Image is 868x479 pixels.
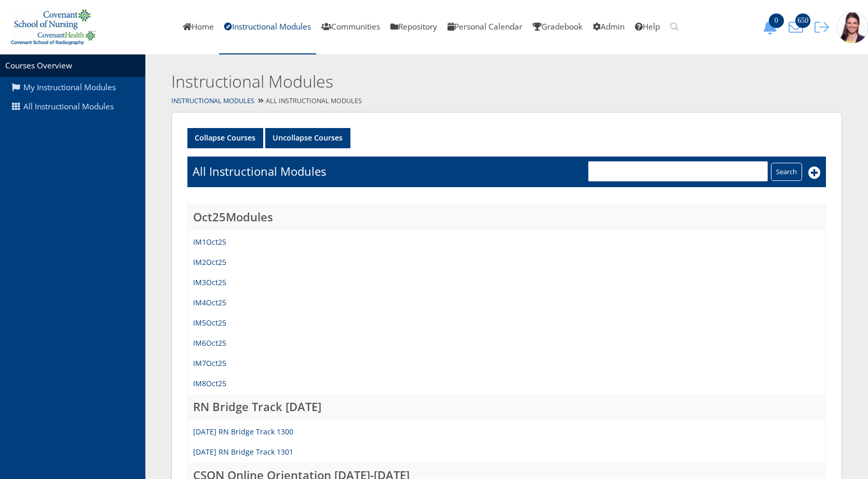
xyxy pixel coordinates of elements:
button: 0 [759,20,785,35]
span: 0 [769,13,784,28]
a: [DATE] RN Bridge Track 1300 [193,427,293,436]
td: RN Bridge Track [DATE] [188,394,826,421]
a: [DATE] RN Bridge Track 1301 [193,447,293,457]
i: Add New [808,166,821,179]
button: 650 [785,20,811,35]
a: Instructional Modules [171,96,254,105]
a: IM6Oct25 [193,338,226,348]
a: IM8Oct25 [193,378,226,388]
div: All Instructional Modules [145,94,868,109]
h2: Instructional Modules [171,70,694,93]
a: IM7Oct25 [193,358,226,368]
a: IM4Oct25 [193,298,226,307]
a: Collapse Courses [187,128,263,148]
span: 650 [795,13,810,28]
a: IM2Oct25 [193,257,226,267]
input: Search [771,163,802,181]
a: Uncollapse Courses [265,128,350,148]
a: IM1Oct25 [193,237,226,247]
a: IM3Oct25 [193,277,226,287]
td: Oct25Modules [188,204,826,231]
a: 650 [785,21,811,32]
a: IM5Oct25 [193,318,226,328]
a: Courses Overview [5,60,72,71]
h1: All Instructional Modules [193,163,326,179]
a: 0 [759,21,785,32]
img: 1943_125_125.jpg [837,12,868,43]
